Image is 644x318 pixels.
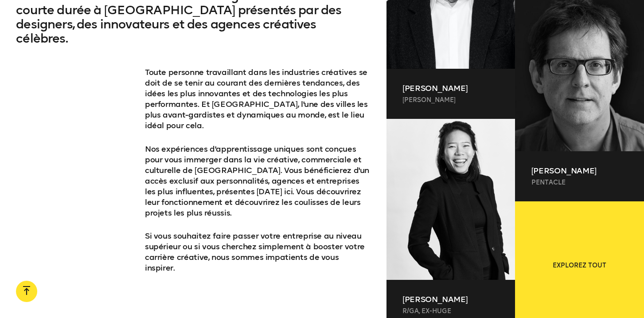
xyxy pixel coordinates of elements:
[145,231,365,273] font: Si vous souhaitez faire passer votre entreprise au niveau supérieur ou si vous cherchez simplemen...
[402,83,468,93] font: [PERSON_NAME]
[402,294,468,304] font: [PERSON_NAME]
[145,144,369,218] font: Nos expériences d'apprentissage uniques sont conçues pour vous immerger dans la vie créative, com...
[145,67,368,130] font: Toute personne travaillant dans les industries créatives se doit de se tenir au courant des derni...
[531,179,566,186] font: Pentacle
[402,96,456,104] font: [PERSON_NAME]
[402,307,451,315] font: R/GA, ex-Huge
[553,262,606,269] font: Explorez tout
[531,166,597,176] font: [PERSON_NAME]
